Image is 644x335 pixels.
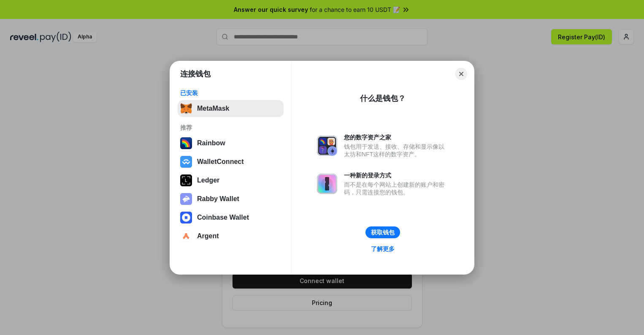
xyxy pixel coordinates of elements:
img: svg+xml,%3Csvg%20xmlns%3D%22http%3A%2F%2Fwww.w3.org%2F2000%2Fsvg%22%20width%3D%2228%22%20height%3... [180,174,192,186]
div: 获取钱包 [371,229,395,236]
button: Close [455,68,467,80]
div: 钱包用于发送、接收、存储和显示像以太坊和NFT这样的数字资产。 [344,143,449,158]
button: WalletConnect [178,153,284,170]
button: Rainbow [178,135,284,152]
button: Argent [178,228,284,245]
img: svg+xml,%3Csvg%20width%3D%2228%22%20height%3D%2228%22%20viewBox%3D%220%200%2028%2028%22%20fill%3D... [180,212,192,223]
img: svg+xml,%3Csvg%20xmlns%3D%22http%3A%2F%2Fwww.w3.org%2F2000%2Fsvg%22%20fill%3D%22none%22%20viewBox... [317,174,337,194]
a: 了解更多 [366,243,400,254]
img: svg+xml,%3Csvg%20width%3D%2228%22%20height%3D%2228%22%20viewBox%3D%220%200%2028%2028%22%20fill%3D... [180,156,192,168]
button: Coinbase Wallet [178,209,284,226]
img: svg+xml,%3Csvg%20fill%3D%22none%22%20height%3D%2233%22%20viewBox%3D%220%200%2035%2033%22%20width%... [180,103,192,114]
img: svg+xml,%3Csvg%20width%3D%22120%22%20height%3D%22120%22%20viewBox%3D%220%200%20120%20120%22%20fil... [180,137,192,149]
img: svg+xml,%3Csvg%20xmlns%3D%22http%3A%2F%2Fwww.w3.org%2F2000%2Fsvg%22%20fill%3D%22none%22%20viewBox... [317,136,337,156]
img: svg+xml,%3Csvg%20xmlns%3D%22http%3A%2F%2Fwww.w3.org%2F2000%2Fsvg%22%20fill%3D%22none%22%20viewBox... [180,193,192,205]
div: 而不是在每个网站上创建新的账户和密码，只需连接您的钱包。 [344,181,449,196]
div: Ledger [197,177,219,184]
div: 推荐 [180,124,281,131]
div: MetaMask [197,105,229,112]
div: Coinbase Wallet [197,214,249,221]
button: Ledger [178,172,284,189]
div: Argent [197,232,219,240]
div: 了解更多 [371,245,395,253]
button: Rabby Wallet [178,191,284,207]
button: MetaMask [178,100,284,117]
div: 您的数字资产之家 [344,133,449,141]
div: 什么是钱包？ [360,93,406,103]
div: 一种新的登录方式 [344,172,449,179]
div: WalletConnect [197,158,244,166]
img: svg+xml,%3Csvg%20width%3D%2228%22%20height%3D%2228%22%20viewBox%3D%220%200%2028%2028%22%20fill%3D... [180,230,192,242]
h1: 连接钱包 [180,69,211,79]
button: 获取钱包 [365,226,400,238]
div: Rainbow [197,139,225,147]
div: 已安装 [180,89,281,97]
div: Rabby Wallet [197,195,239,203]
